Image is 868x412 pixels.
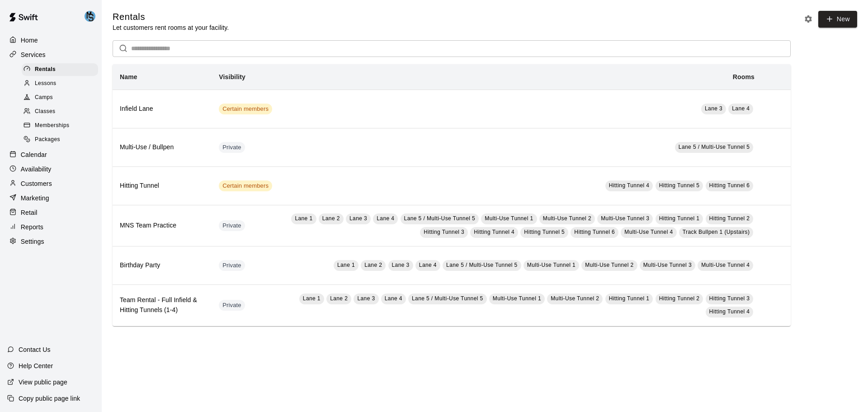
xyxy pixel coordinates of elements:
a: Calendar [7,148,94,161]
b: Name [120,73,137,81]
span: Lane 4 [385,295,402,302]
span: Multi-Use Tunnel 2 [585,262,633,268]
p: Retail [21,208,38,217]
span: Hitting Tunnel 5 [659,182,700,189]
img: MNS Facility Support [85,11,95,22]
span: Multi-Use Tunnel 1 [493,295,541,302]
a: Camps [22,91,102,105]
span: Certain members [219,182,272,190]
a: Lessons [22,76,102,90]
span: Classes [35,107,55,116]
span: Lane 5 / Multi-Use Tunnel 5 [404,215,476,222]
span: Camps [35,93,53,102]
div: This service is hidden, and can only be accessed via a direct link [219,300,245,311]
span: Lane 2 [330,295,348,302]
p: Reports [21,223,43,232]
div: This service is hidden, and can only be accessed via a direct link [219,260,245,271]
span: Hitting Tunnel 2 [709,215,750,222]
span: Track Bullpen 1 (Upstairs) [683,229,750,235]
span: Lane 3 [705,105,722,112]
span: Lane 2 [364,262,382,268]
div: Camps [22,91,98,104]
a: Customers [7,177,94,190]
span: Memberships [35,121,69,130]
p: Calendar [21,150,47,159]
span: Lane 1 [303,295,321,302]
h6: MNS Team Practice [120,221,204,231]
span: Lane 3 [392,262,410,268]
span: Private [219,222,245,230]
span: Hitting Tunnel 4 [709,308,750,315]
span: Multi-Use Tunnel 3 [643,262,692,268]
span: Packages [35,135,60,144]
a: Services [7,48,94,62]
p: Contact Us [19,345,51,354]
a: Classes [22,105,102,119]
button: Rental settings [802,12,815,26]
span: Private [219,261,245,270]
span: Lane 5 / Multi-Use Tunnel 5 [679,144,750,150]
span: Lane 1 [295,215,312,222]
span: Multi-Use Tunnel 4 [624,229,673,235]
span: Private [219,301,245,310]
div: Memberships [22,119,98,132]
span: Multi-Use Tunnel 3 [601,215,649,222]
a: Retail [7,206,94,219]
p: Home [21,36,38,45]
div: Classes [22,105,98,118]
span: Multi-Use Tunnel 1 [485,215,533,222]
div: This service is hidden, and can only be accessed via a direct link [219,220,245,231]
b: Visibility [219,73,245,81]
div: Lessons [22,77,98,90]
div: Rentals [22,63,98,76]
h6: Multi-Use / Bullpen [120,142,204,152]
span: Multi-Use Tunnel 4 [701,262,750,268]
p: Availability [21,165,52,174]
a: Marketing [7,191,94,205]
p: Help Center [19,361,53,370]
a: Packages [22,133,102,147]
h5: Rentals [113,11,229,23]
span: Hitting Tunnel 2 [659,295,700,302]
span: Hitting Tunnel 4 [474,229,514,235]
span: Lane 1 [337,262,355,268]
span: Hitting Tunnel 3 [709,295,750,302]
span: Hitting Tunnel 1 [659,215,700,222]
p: Copy public page link [19,394,80,403]
a: Availability [7,162,94,176]
span: Lane 2 [322,215,340,222]
div: MNS Facility Support [83,7,102,25]
span: Lane 5 / Multi-Use Tunnel 5 [446,262,518,268]
a: Settings [7,235,94,248]
span: Private [219,143,245,152]
a: Home [7,33,94,47]
p: Customers [21,179,52,188]
span: Lane 3 [349,215,367,222]
div: Reports [7,220,94,234]
a: New [818,11,857,28]
h6: Infield Lane [120,104,204,114]
div: This service is visible to only customers with certain memberships. Check the service pricing for... [219,104,272,114]
table: simple table [113,64,791,326]
span: Hitting Tunnel 3 [424,229,464,235]
span: Multi-Use Tunnel 1 [527,262,576,268]
span: Certain members [219,105,272,114]
span: Hitting Tunnel 5 [524,229,565,235]
h6: Birthday Party [120,260,204,270]
span: Lane 5 / Multi-Use Tunnel 5 [412,295,483,302]
h6: Team Rental - Full Infield & Hitting Tunnels (1-4) [120,295,204,315]
span: Multi-Use Tunnel 2 [543,215,591,222]
span: Hitting Tunnel 6 [709,182,750,189]
div: Packages [22,133,98,146]
h6: Hitting Tunnel [120,181,204,191]
span: Lane 3 [357,295,375,302]
span: Multi-Use Tunnel 2 [551,295,599,302]
b: Rooms [733,73,755,81]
